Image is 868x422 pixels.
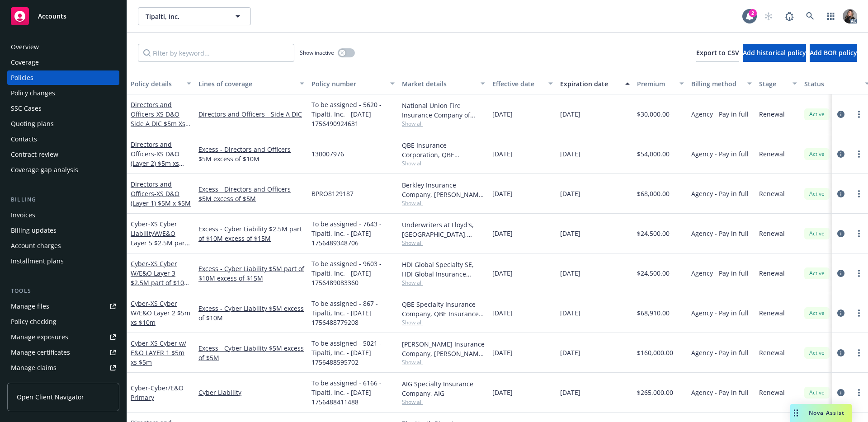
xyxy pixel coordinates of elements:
[402,319,485,326] span: Show all
[854,109,864,120] a: more
[691,149,749,159] span: Agency - Pay in full
[11,239,61,253] div: Account charges
[127,73,195,94] button: Policy details
[749,9,757,17] div: 2
[759,7,778,25] a: Start snowing
[854,347,864,358] a: more
[131,100,185,137] a: Directors and Officers
[637,79,674,89] div: Premium
[311,189,354,198] span: BPRO8129187
[492,79,543,89] div: Effective date
[691,308,749,318] span: Agency - Pay in full
[691,79,742,89] div: Billing method
[810,44,857,62] button: Add BOR policy
[131,150,184,177] span: - XS D&O (Layer 2) $5m xs $10m
[801,7,819,25] a: Search
[311,378,395,407] span: To be assigned - 6166 - Tipalti, Inc. - [DATE] 1756488411488
[691,229,749,238] span: Agency - Pay in full
[402,120,485,127] span: Show all
[308,73,398,94] button: Policy number
[743,44,806,62] button: Add historical policy
[311,259,395,287] span: To be assigned - 9603 - Tipalti, Inc. - [DATE] 1756489083360
[402,180,485,199] div: Berkley Insurance Company, [PERSON_NAME] Corporation
[560,388,580,397] span: [DATE]
[691,109,749,119] span: Agency - Pay in full
[131,339,186,366] span: - XS Cyber w/ E&O LAYER 1 $5m xs $5m
[198,304,304,323] a: Excess - Cyber Liability $5M excess of $10M
[637,109,670,119] span: $30,000.00
[402,358,485,366] span: Show all
[759,109,785,119] span: Renewal
[7,345,119,360] a: Manage certificates
[808,190,826,198] span: Active
[835,308,846,319] a: circleInformation
[759,149,785,159] span: Renewal
[198,264,304,283] a: Excess - Cyber Liability $5M part of $10M excess of $15M
[402,220,485,239] div: Underwriters at Lloyd's, [GEOGRAPHIC_DATA], Lloyd's of [GEOGRAPHIC_DATA], Mosaic Americas Insuran...
[131,79,181,89] div: Policy details
[7,70,119,85] a: Policies
[492,388,513,397] span: [DATE]
[691,189,749,198] span: Agency - Pay in full
[11,163,78,177] div: Coverage gap analysis
[822,7,840,25] a: Switch app
[198,184,304,203] a: Excess - Directors and Officers $5M excess of $5M
[790,404,852,422] button: Nova Assist
[7,223,119,238] a: Billing updates
[131,259,190,296] a: Cyber
[759,268,785,278] span: Renewal
[560,229,580,238] span: [DATE]
[759,229,785,238] span: Renewal
[131,339,186,366] a: Cyber
[198,343,304,362] a: Excess - Cyber Liability $5M excess of $5M
[7,132,119,146] a: Contacts
[835,109,846,120] a: circleInformation
[557,73,633,94] button: Expiration date
[759,189,785,198] span: Renewal
[808,230,826,238] span: Active
[808,309,826,317] span: Active
[808,110,826,118] span: Active
[131,299,190,327] a: Cyber
[759,348,785,357] span: Renewal
[808,150,826,158] span: Active
[780,7,798,25] a: Report a Bug
[11,70,33,85] div: Policies
[854,387,864,398] a: more
[398,73,489,94] button: Market details
[402,79,475,89] div: Market details
[7,239,119,253] a: Account charges
[7,286,119,295] div: Tools
[854,308,864,319] a: more
[854,268,864,279] a: more
[808,269,826,277] span: Active
[402,279,485,286] span: Show all
[809,409,844,417] span: Nova Assist
[492,109,513,119] span: [DATE]
[854,188,864,199] a: more
[311,79,385,89] div: Policy number
[835,228,846,239] a: circleInformation
[7,208,119,222] a: Invoices
[11,147,58,162] div: Contract review
[637,388,673,397] span: $265,000.00
[131,220,187,266] a: Cyber
[560,268,580,278] span: [DATE]
[146,12,224,21] span: Tipalti, Inc.
[637,268,670,278] span: $24,500.00
[11,101,42,116] div: SSC Cases
[138,7,251,25] button: Tipalti, Inc.
[131,189,191,207] span: - XS D&O (Layer 1) $5M x $5M
[560,109,580,119] span: [DATE]
[11,314,57,329] div: Policy checking
[131,140,179,177] a: Directors and Officers
[11,208,35,222] div: Invoices
[854,149,864,159] a: more
[492,229,513,238] span: [DATE]
[311,100,395,128] span: To be assigned - 5620 - Tipalti, Inc. - [DATE] 1756490924631
[755,73,801,94] button: Stage
[637,149,670,159] span: $54,000.00
[492,189,513,198] span: [DATE]
[743,48,806,57] span: Add historical policy
[688,73,755,94] button: Billing method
